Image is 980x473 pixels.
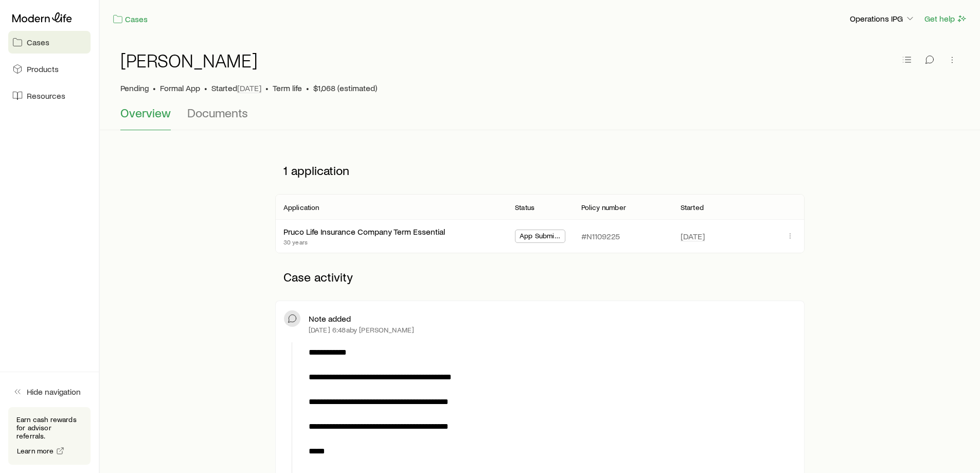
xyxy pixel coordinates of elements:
[924,13,968,25] button: Get help
[120,106,171,120] span: Overview
[120,106,959,130] div: Case details tabs
[27,37,49,47] span: Cases
[211,83,261,93] p: Started
[283,226,445,237] div: Pruco Life Insurance Company Term Essential
[27,387,81,397] span: Hide navigation
[309,326,414,334] p: [DATE] 6:48a by [PERSON_NAME]
[581,203,626,212] p: Policy number
[120,50,258,71] h1: [PERSON_NAME]
[17,447,54,454] span: Learn more
[275,261,805,292] p: Case activity
[273,83,302,93] span: Term life
[306,83,309,93] span: •
[313,83,377,93] span: $1,068 (estimated)
[283,226,445,236] a: Pruco Life Insurance Company Term Essential
[16,415,82,440] p: Earn cash rewards for advisor referrals.
[309,313,351,324] p: Note added
[187,106,248,120] span: Documents
[520,232,561,242] span: App Submitted
[237,83,261,93] span: [DATE]
[27,64,59,74] span: Products
[160,83,200,93] span: Formal App
[8,58,91,80] a: Products
[204,83,207,93] span: •
[275,155,805,186] p: 1 application
[581,231,620,241] p: #N1109225
[112,13,148,25] a: Cases
[849,13,916,25] button: Operations IPG
[27,91,65,101] span: Resources
[265,83,269,93] span: •
[8,380,91,403] button: Hide navigation
[8,84,91,107] a: Resources
[283,238,445,246] p: 30 years
[153,83,156,93] span: •
[283,203,319,212] p: Application
[8,31,91,54] a: Cases
[8,407,91,465] div: Earn cash rewards for advisor referrals.Learn more
[850,13,915,24] p: Operations IPG
[515,203,534,212] p: Status
[681,203,704,212] p: Started
[681,231,705,241] span: [DATE]
[120,83,149,93] p: Pending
